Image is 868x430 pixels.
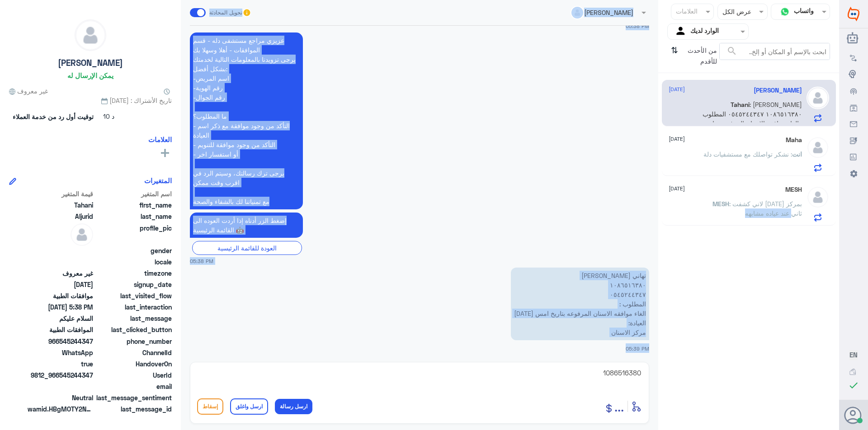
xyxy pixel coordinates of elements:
span: 05:38 PM [190,257,213,265]
h5: Maha [786,136,802,144]
img: Widebot Logo [848,7,859,21]
span: last_interaction [95,302,172,312]
span: last_message_sentiment [95,393,172,402]
span: موافقات الطبية [28,291,93,301]
span: Tahani [28,200,93,210]
span: [DATE] [669,85,685,93]
img: yourInbox.svg [675,25,688,38]
span: Aljurid [28,212,93,221]
img: whatsapp.png [778,5,792,18]
i: check [848,380,859,391]
img: defaultAdmin.png [75,20,106,51]
span: signup_date [95,280,172,289]
span: null [28,246,93,255]
p: 16/9/2025, 5:38 PM [190,32,303,209]
span: last_message [95,314,172,323]
span: search [726,46,737,56]
span: locale [95,257,172,267]
h6: العلامات [148,135,172,143]
span: phone_number [95,337,172,346]
img: defaultAdmin.png [807,186,829,208]
span: الموافقات الطبية [28,325,93,334]
div: العلامات [675,6,698,18]
span: MESH [712,200,729,208]
button: ارسل رسالة [275,399,312,414]
span: ChannelId [95,348,172,357]
span: 0 [28,393,93,402]
p: 16/9/2025, 5:39 PM [511,268,649,340]
span: gender [95,246,172,255]
span: 2 [28,348,93,357]
button: EN [849,350,858,360]
h6: المتغيرات [144,176,172,185]
span: [DATE] [669,185,685,193]
span: غير معروف [28,268,93,278]
span: 05:39 PM [626,346,649,351]
span: true [28,359,93,369]
span: EN [849,351,858,359]
span: : نشكر تواصلك مع مستشفيات دلة [703,150,792,158]
span: last_name [95,212,172,221]
button: ... [614,396,624,416]
span: UserId [95,370,172,380]
span: [DATE] [669,135,685,143]
span: null [28,257,93,267]
h5: [PERSON_NAME] [58,58,123,68]
input: ابحث بالإسم أو المكان أو إلخ.. [720,43,830,60]
span: ... [614,398,624,414]
span: تاريخ الأشتراك : [DATE] [9,96,172,105]
span: last_visited_flow [95,291,172,301]
div: العودة للقائمة الرئيسية [192,241,302,255]
span: null [28,382,93,391]
span: wamid.HBgMOTY2NTQ1MjQ0MzQ3FQIAEhgUM0EyREVBNkQ3RDYwREY1OEZDQTMA [28,404,93,414]
span: السلام عليكم [28,314,93,323]
span: : [PERSON_NAME] ١٠٨٦٥١٦٣٨٠ ٠٥٤٥٢٤٤٣٤٧ المطلوب : الغاء موافقه الاسنان المرفوعه بتاريخ امس [DATE] ا... [703,101,802,137]
span: last_clicked_button [95,325,172,334]
h5: Tahani Aljurid [754,87,802,94]
button: search [726,44,737,59]
span: first_name [95,200,172,210]
span: غير معروف [9,86,48,96]
span: : لاني كشفت [DATE] بمركز ثاني عند عياده مشابهه [729,200,802,217]
h5: MESH [785,186,802,194]
img: defaultAdmin.png [807,136,829,159]
span: HandoverOn [95,359,172,369]
p: 16/9/2025, 5:38 PM [190,213,303,238]
span: last_message_id [95,404,172,414]
span: Tahani [731,101,750,108]
span: 05:38 PM [626,23,649,29]
h6: يمكن الإرسال له [67,71,113,79]
span: email [95,382,172,391]
span: 9812_966545244347 [28,370,93,380]
img: defaultAdmin.png [807,87,829,109]
span: اسم المتغير [95,189,172,199]
span: تحويل المحادثة [209,9,242,17]
button: إسقاط [197,398,223,415]
span: timezone [95,268,172,278]
span: 966545244347 [28,337,93,346]
button: الصورة الشخصية [845,407,862,424]
img: defaultAdmin.png [71,223,93,246]
span: انت [792,150,802,158]
span: 2024-10-29T17:56:55.779Z [28,280,93,289]
i: ⇅ [671,43,678,66]
span: 2025-09-16T14:38:21.399Z [28,302,93,312]
span: من الأحدث للأقدم [681,43,719,69]
button: ارسل واغلق [230,398,268,415]
span: 10 د [97,109,121,125]
span: توقيت أول رد من خدمة العملاء [13,112,94,121]
span: profile_pic [95,223,172,244]
span: قيمة المتغير [28,189,93,199]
